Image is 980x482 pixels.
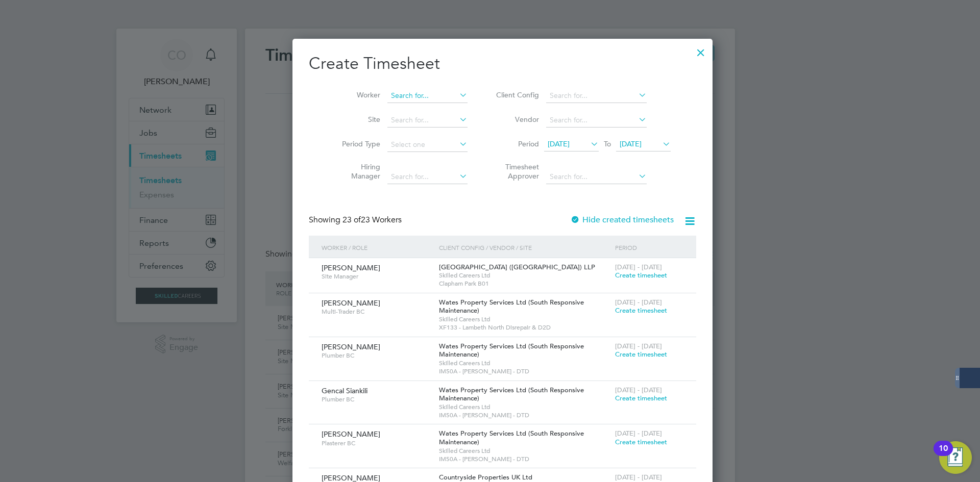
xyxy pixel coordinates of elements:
span: Create timesheet [615,350,667,359]
span: Skilled Careers Ltd [439,447,610,455]
span: [PERSON_NAME] [322,298,380,308]
span: Wates Property Services Ltd (South Responsive Maintenance) [439,342,584,359]
label: Hiring Manager [334,162,380,181]
span: XF133 - Lambeth North Disrepair & D2D [439,323,610,332]
span: Skilled Careers Ltd [439,315,610,323]
label: Hide created timesheets [570,215,674,225]
span: [GEOGRAPHIC_DATA] ([GEOGRAPHIC_DATA]) LLP [439,263,595,271]
span: To [601,137,614,150]
input: Search for... [546,113,647,128]
div: 10 [939,448,948,462]
span: IM50A - [PERSON_NAME] - DTD [439,367,610,375]
label: Period [493,139,539,148]
span: [DATE] - [DATE] [615,429,662,438]
span: [DATE] [548,139,570,148]
span: Wates Property Services Ltd (South Responsive Maintenance) [439,429,584,446]
span: Skilled Careers Ltd [439,403,610,411]
span: Create timesheet [615,271,667,280]
div: Worker / Role [319,236,436,259]
label: Client Config [493,90,539,99]
span: Plasterer BC [322,439,431,447]
input: Search for... [387,113,468,128]
input: Search for... [387,170,468,184]
span: [DATE] - [DATE] [615,342,662,350]
span: [DATE] - [DATE] [615,473,662,481]
label: Timesheet Approver [493,162,539,181]
span: Wates Property Services Ltd (South Responsive Maintenance) [439,386,584,403]
h2: Create Timesheet [309,53,696,74]
span: 23 Workers [342,215,402,225]
div: Showing [309,215,404,225]
span: 23 of [342,215,361,225]
span: Site Manager [322,272,431,281]
div: Period [612,236,686,259]
span: IM50A - [PERSON_NAME] - DTD [439,455,610,463]
label: Worker [334,90,380,99]
span: [DATE] - [DATE] [615,263,662,271]
input: Select one [387,138,468,152]
span: Countryside Properties UK Ltd [439,473,532,481]
label: Site [334,115,380,124]
label: Period Type [334,139,380,148]
span: Plumber BC [322,395,431,403]
span: [DATE] - [DATE] [615,386,662,394]
span: Create timesheet [615,306,667,315]
label: Vendor [493,115,539,124]
span: Multi-Trader BC [322,308,431,316]
input: Search for... [387,89,468,103]
span: IM50A - [PERSON_NAME] - DTD [439,411,610,419]
span: Gencal Siankili [322,386,367,395]
span: Skilled Careers Ltd [439,359,610,367]
span: Skilled Careers Ltd [439,271,610,280]
span: Clapham Park B01 [439,280,610,288]
span: [DATE] - [DATE] [615,298,662,307]
span: [PERSON_NAME] [322,263,380,272]
span: Wates Property Services Ltd (South Responsive Maintenance) [439,298,584,315]
div: Client Config / Vendor / Site [436,236,612,259]
input: Search for... [546,170,647,184]
span: Create timesheet [615,394,667,402]
span: [PERSON_NAME] [322,342,380,351]
span: [PERSON_NAME] [322,429,380,439]
input: Search for... [546,89,647,103]
button: Open Resource Center, 10 new notifications [939,441,972,474]
span: Create timesheet [615,438,667,446]
span: Plumber BC [322,351,431,360]
span: [DATE] [620,139,642,148]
